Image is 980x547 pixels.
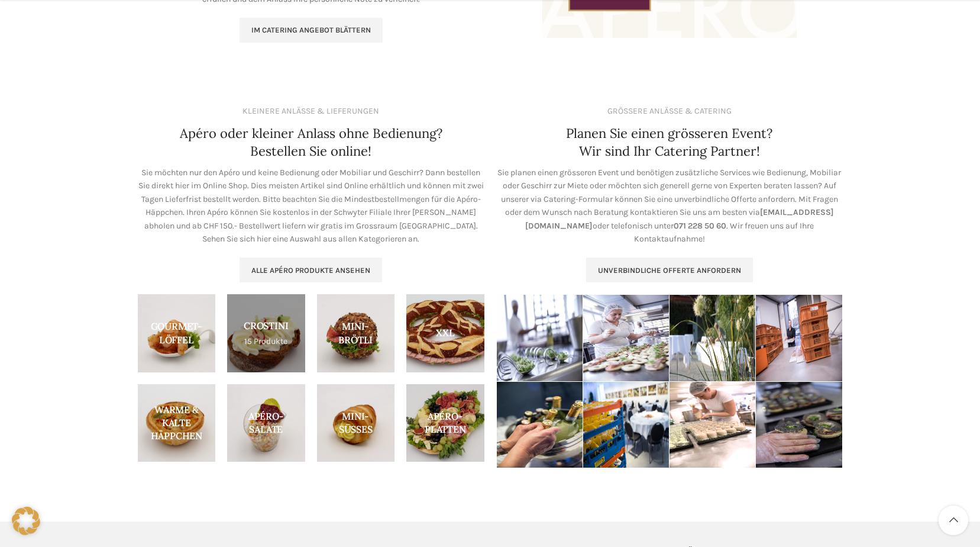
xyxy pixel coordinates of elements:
div: GRÖSSERE ANLÄSSE & CATERING [607,105,732,118]
h4: Planen Sie einen grösseren Event? Wir sind Ihr Catering Partner! [566,124,772,161]
span: Im Catering Angebot blättern [251,25,371,35]
span: 071 228 50 60 [674,221,726,231]
a: Product category gourmet-loeffel [138,294,216,372]
a: Scroll to top button [939,506,968,535]
a: Product category crostini [227,294,305,372]
p: Sie möchten nur den Apéro und keine Bedienung oder Mobiliar und Geschirr? Dann bestellen Sie dire... [138,166,484,246]
img: Gourmet-Löffel werden vorbereitet [497,295,583,381]
a: Product category xxl [406,294,484,372]
span: Sie planen einen grösseren Event und benötigen zusätzliche Services wie Bedienung, Mobiliar oder ... [497,168,841,217]
span: oder telefonisch unter [593,221,674,231]
a: Alle Apéro Produkte ansehen [240,258,382,282]
a: Product category mini-broetli [317,294,395,372]
a: Unverbindliche Offerte anfordern [586,258,753,282]
img: Mini-Brötli [756,381,842,468]
span: Alle Apéro Produkte ansehen [251,266,370,275]
img: Mini-Desserts [669,381,755,468]
span: [EMAIL_ADDRESS][DOMAIN_NAME] [525,207,834,230]
img: Getränke mit Service [497,381,583,468]
a: Product category apero-salate [227,384,305,462]
a: Product category mini-suesses [317,384,395,462]
img: Mehrgang Dinner [583,381,669,468]
div: KLEINERE ANLÄSSE & LIEFERUNGEN [242,105,379,118]
span: Unverbindliche Offerte anfordern [598,266,741,275]
img: Professionelle Lieferung [756,295,842,381]
a: Product category apero-platten [406,384,484,462]
img: Catering-Anlass draussen [669,295,755,381]
a: Im Catering Angebot blättern [240,18,383,43]
img: Mini-Brötli in der Vorbereitung [583,295,669,381]
h4: Apéro oder kleiner Anlass ohne Bedienung? Bestellen Sie online! [180,124,442,161]
a: Product category haeppchen [138,384,216,462]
